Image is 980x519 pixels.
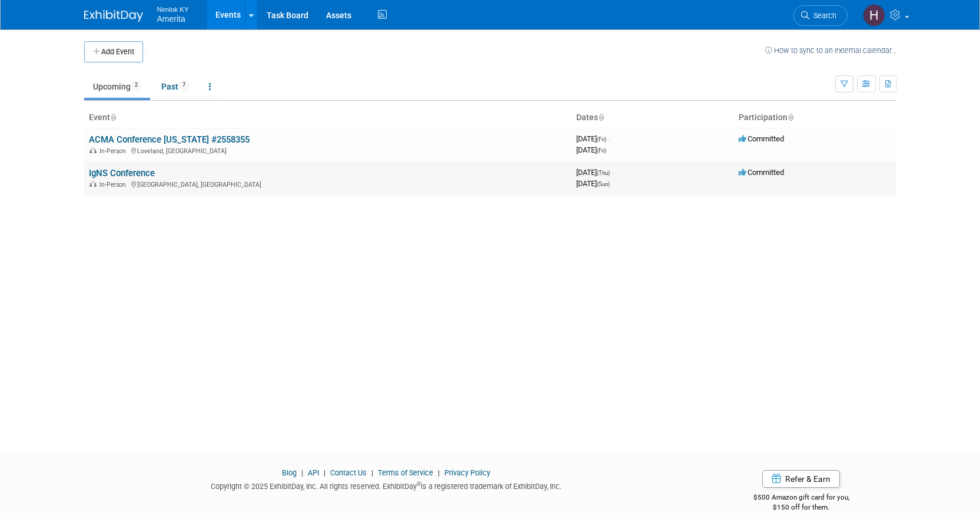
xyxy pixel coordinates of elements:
a: Sort by Participation Type [788,113,793,122]
span: In-Person [99,181,129,189]
span: | [368,468,376,477]
span: [DATE] [576,168,613,177]
span: (Fri) [597,147,606,154]
a: ACMA Conference [US_STATE] #2558355 [89,134,250,145]
a: IgNS Conference [89,168,155,178]
span: Amerita [157,14,185,24]
span: | [435,468,443,477]
span: | [321,468,328,477]
span: [DATE] [576,146,606,154]
a: Contact Us [330,468,367,477]
a: Blog [282,468,297,477]
a: Privacy Policy [444,468,490,477]
a: API [308,468,319,477]
a: Search [793,5,848,26]
span: - [612,168,613,177]
a: Refer & Earn [762,470,840,488]
span: (Fri) [597,136,606,143]
img: ExhibitDay [84,10,143,22]
span: (Sun) [597,181,610,187]
button: Add Event [84,41,143,62]
th: Event [84,108,572,128]
div: Copyright © 2025 ExhibitDay, Inc. All rights reserved. ExhibitDay is a registered trademark of Ex... [84,478,689,492]
a: Sort by Start Date [598,113,604,122]
span: (Thu) [597,170,610,176]
span: In-Person [99,147,129,155]
th: Participation [734,108,896,128]
span: Nimlok KY [157,2,189,15]
span: - [608,134,610,143]
a: How to sync to an external calendar... [765,46,896,55]
span: 7 [179,81,189,90]
span: | [298,468,306,477]
div: $500 Amazon gift card for you, [706,485,896,512]
a: Sort by Event Name [110,113,116,122]
img: In-Person Event [89,147,97,153]
img: In-Person Event [89,181,97,187]
span: 2 [131,81,141,90]
span: Committed [739,168,784,177]
span: [DATE] [576,134,610,143]
img: Hannah Durbin [863,4,885,27]
span: Committed [739,134,784,143]
a: Past7 [152,75,198,98]
a: Terms of Service [378,468,433,477]
div: [GEOGRAPHIC_DATA], [GEOGRAPHIC_DATA] [89,179,567,189]
span: Search [809,11,836,20]
sup: ® [417,481,421,487]
div: $150 off for them. [706,503,896,513]
span: [DATE] [576,179,610,188]
a: Upcoming2 [84,75,150,98]
div: Loveland, [GEOGRAPHIC_DATA] [89,146,567,155]
th: Dates [572,108,734,128]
